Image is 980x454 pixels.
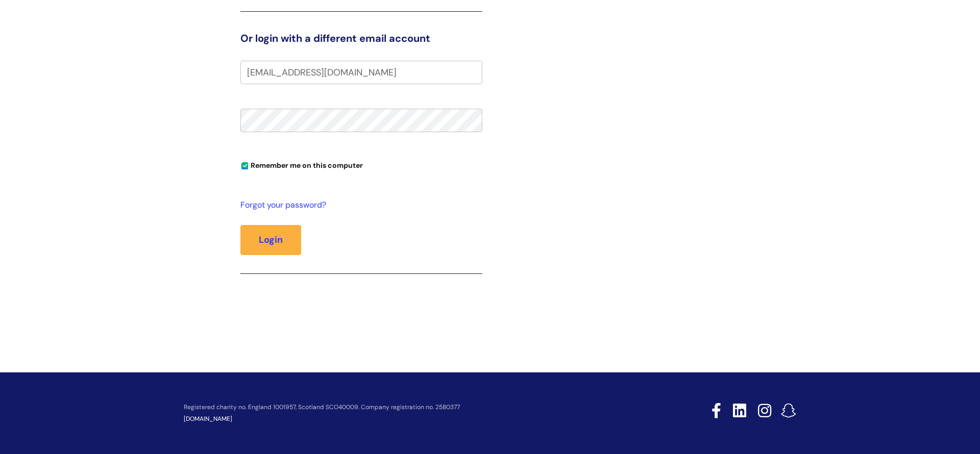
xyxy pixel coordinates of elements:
[240,198,477,213] a: Forgot your password?
[184,415,232,423] a: [DOMAIN_NAME]
[240,157,482,173] div: You can uncheck this option if you're logging in from a shared device
[240,225,301,255] button: Login
[240,159,363,170] label: Remember me on this computer
[241,163,248,169] input: Remember me on this computer
[240,32,482,44] h3: Or login with a different email account
[184,404,639,411] p: Registered charity no. England 1001957, Scotland SCO40009. Company registration no. 2580377
[240,61,482,84] input: Your e-mail address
